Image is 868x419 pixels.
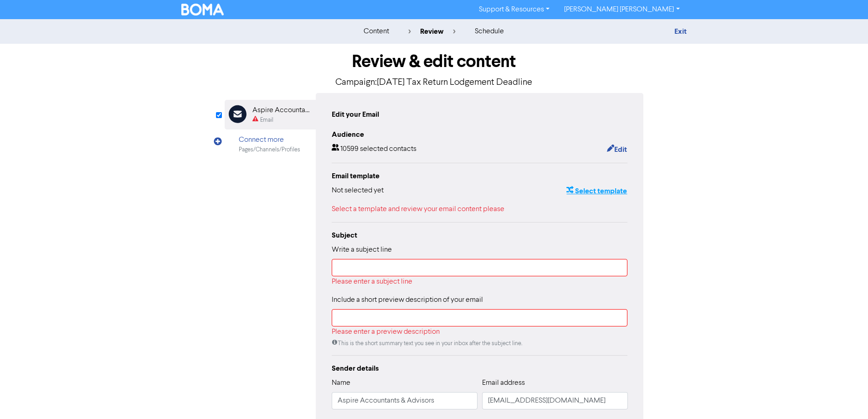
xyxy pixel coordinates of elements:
div: Aspire Accountants & Advisors [252,105,311,116]
div: This is the short summary text you see in your inbox after the subject line. [332,339,628,348]
h1: Review & edit content [225,51,644,72]
label: Write a subject line [332,244,392,255]
img: BOMA Logo [181,4,224,16]
div: Select a template and review your email content please [332,204,628,215]
label: Include a short preview description of your email [332,295,483,305]
div: Subject [332,230,628,241]
iframe: Chat Widget [822,375,868,419]
div: review [408,26,456,37]
a: Exit [674,27,687,36]
label: Name [332,378,350,388]
div: Please enter a preview description [332,326,628,337]
p: Campaign: [DATE] Tax Return Lodgement Deadline [225,76,644,89]
div: 10599 selected contacts [332,144,416,155]
div: Pages/Channels/Profiles [239,145,300,154]
a: Support & Resources [472,2,557,17]
div: Email [260,116,273,124]
div: Aspire Accountants & AdvisorsEmail [225,100,316,129]
div: Connect more [239,134,300,145]
div: Please enter a subject line [332,276,628,287]
div: content [364,26,389,37]
button: Edit [606,144,627,155]
div: Not selected yet [332,185,384,197]
div: Edit your Email [332,109,379,120]
a: [PERSON_NAME] [PERSON_NAME] [557,2,687,17]
div: Email template [332,171,628,181]
div: Sender details [332,363,628,374]
button: Select template [566,185,627,197]
div: schedule [475,26,504,37]
div: Audience [332,129,628,140]
div: Connect morePages/Channels/Profiles [225,129,316,159]
label: Email address [482,378,525,388]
